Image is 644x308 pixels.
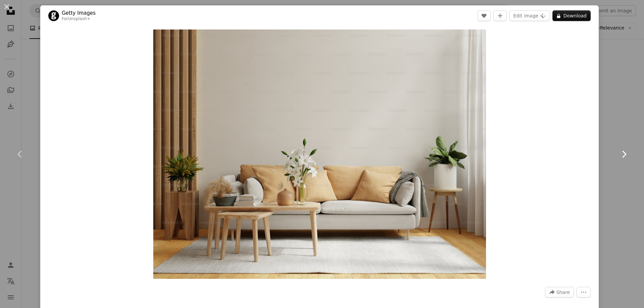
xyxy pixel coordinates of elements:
a: Next [604,122,644,186]
a: Getty Images [62,10,96,16]
a: Unsplash+ [68,16,90,21]
button: Edit image [509,10,550,21]
img: Bright and cozy modern living room interior have sofa and plant with white wall.3d rendering [153,29,486,279]
button: Zoom in on this image [153,29,486,279]
button: Like [477,10,491,21]
button: Add to Collection [493,10,507,21]
button: Share this image [545,287,574,298]
img: Go to Getty Images's profile [48,10,59,21]
button: Download [552,10,591,21]
button: More Actions [577,287,591,298]
span: Share [556,287,570,297]
div: For [62,16,96,22]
